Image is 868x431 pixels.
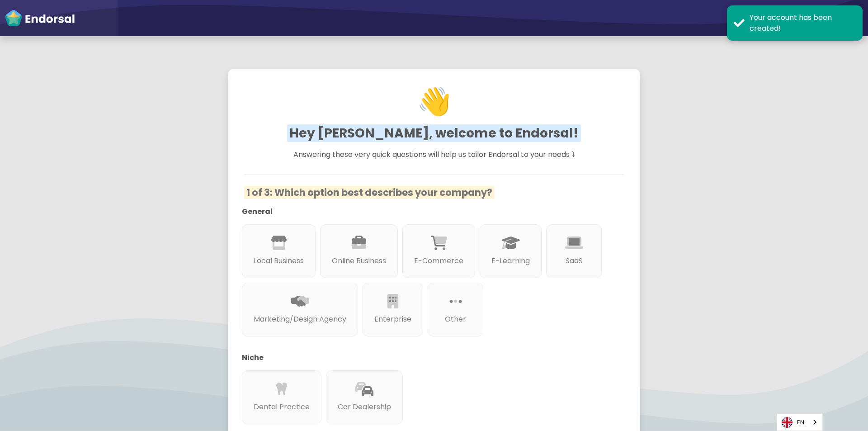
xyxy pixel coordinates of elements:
[246,38,622,165] h1: 👋
[777,413,823,431] aside: Language selected: English
[439,314,472,325] p: Other
[244,186,495,199] span: 1 of 3: Which option best describes your company?
[254,314,346,325] p: Marketing/Design Agency
[777,413,823,431] div: Language
[5,9,75,27] img: endorsal-logo-white@2x.png
[414,256,463,266] p: E-Commerce
[374,314,411,325] p: Enterprise
[338,402,391,412] p: Car Dealership
[558,256,590,266] p: SaaS
[750,12,856,34] div: Your account has been created!
[254,256,304,266] p: Local Business
[242,206,613,217] p: General
[491,256,530,266] p: E-Learning
[293,149,575,160] span: Answering these very quick questions will help us tailor Endorsal to your needs ⤵︎
[332,256,386,266] p: Online Business
[777,414,822,431] a: EN
[287,124,581,142] span: Hey [PERSON_NAME], welcome to Endorsal!
[242,352,613,363] p: Niche
[254,402,310,412] p: Dental Practice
